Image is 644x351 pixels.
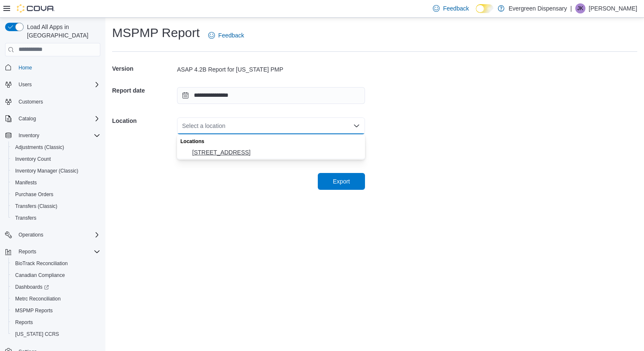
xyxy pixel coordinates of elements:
[12,201,100,211] span: Transfers (Classic)
[19,248,36,255] span: Reports
[177,134,365,159] div: Choose from the following options
[15,230,100,240] span: Operations
[476,13,476,13] span: Dark Mode
[15,272,65,279] span: Canadian Compliance
[218,31,244,40] span: Feedback
[12,142,100,152] span: Adjustments (Classic)
[8,165,104,177] button: Inventory Manager (Classic)
[15,307,53,314] span: MSPMP Reports
[177,134,365,146] div: Locations
[12,258,71,269] a: BioTrack Reconciliation
[577,3,583,13] span: JK
[182,121,183,131] input: Accessible screen reader label
[318,173,365,190] button: Export
[15,130,43,141] button: Inventory
[12,270,68,280] a: Canadian Compliance
[476,4,494,13] input: Dark Mode
[8,189,104,200] button: Purchase Orders
[12,317,36,327] a: Reports
[12,294,100,304] span: Metrc Reconciliation
[8,200,104,212] button: Transfers (Classic)
[333,177,350,186] span: Export
[2,79,104,90] button: Users
[19,132,39,139] span: Inventory
[19,115,36,122] span: Catalog
[15,80,100,90] span: Users
[15,215,36,221] span: Transfers
[8,153,104,165] button: Inventory Count
[8,293,104,305] button: Metrc Reconciliation
[12,282,52,292] a: Dashboards
[19,64,32,71] span: Home
[15,247,100,257] span: Reports
[15,284,49,290] span: Dashboards
[15,260,68,267] span: BioTrack Reconciliation
[2,113,104,125] button: Catalog
[15,247,40,257] button: Reports
[112,82,175,99] h5: Report date
[15,114,39,124] button: Catalog
[15,80,35,90] button: Users
[2,130,104,141] button: Inventory
[177,65,365,74] div: ASAP 4.2B Report for [US_STATE] PMP
[15,191,54,198] span: Purchase Orders
[112,60,175,77] h5: Version
[12,213,100,223] span: Transfers
[12,142,67,152] a: Adjustments (Classic)
[112,112,175,129] h5: Location
[12,294,64,304] a: Metrc Reconciliation
[205,27,247,44] a: Feedback
[15,144,64,151] span: Adjustments (Classic)
[15,63,35,73] a: Home
[8,141,104,153] button: Adjustments (Classic)
[8,281,104,293] a: Dashboards
[12,189,100,199] span: Purchase Orders
[15,97,46,107] a: Customers
[2,96,104,108] button: Customers
[15,130,100,141] span: Inventory
[12,154,54,164] a: Inventory Count
[8,305,104,316] button: MSPMP Reports
[17,4,55,13] img: Cova
[443,4,469,13] span: Feedback
[177,146,365,159] button: 13170 Hwy 6
[2,246,104,258] button: Reports
[15,331,59,338] span: [US_STATE] CCRS
[12,306,56,316] a: MSPMP Reports
[575,3,585,13] div: Jason Kennedy
[12,329,100,339] span: Washington CCRS
[15,114,100,124] span: Catalog
[15,168,78,174] span: Inventory Manager (Classic)
[12,154,100,164] span: Inventory Count
[589,3,637,13] p: [PERSON_NAME]
[8,258,104,269] button: BioTrack Reconciliation
[15,230,47,240] button: Operations
[12,213,40,223] a: Transfers
[2,229,104,241] button: Operations
[8,269,104,281] button: Canadian Compliance
[12,178,40,188] a: Manifests
[8,212,104,224] button: Transfers
[177,87,365,104] input: Press the down key to open a popover containing a calendar.
[12,282,100,292] span: Dashboards
[8,328,104,340] button: [US_STATE] CCRS
[15,319,33,326] span: Reports
[19,98,43,105] span: Customers
[12,329,62,339] a: [US_STATE] CCRS
[12,178,100,188] span: Manifests
[12,258,100,269] span: BioTrack Reconciliation
[24,23,100,40] span: Load All Apps in [GEOGRAPHIC_DATA]
[570,3,572,13] p: |
[8,316,104,328] button: Reports
[353,122,360,129] button: Close list of options
[112,24,200,41] h1: MSPMP Report
[12,201,61,211] a: Transfers (Classic)
[15,295,61,302] span: Metrc Reconciliation
[12,166,100,176] span: Inventory Manager (Classic)
[19,231,43,238] span: Operations
[15,96,100,107] span: Customers
[15,62,100,73] span: Home
[12,270,100,280] span: Canadian Compliance
[2,61,104,74] button: Home
[15,156,51,162] span: Inventory Count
